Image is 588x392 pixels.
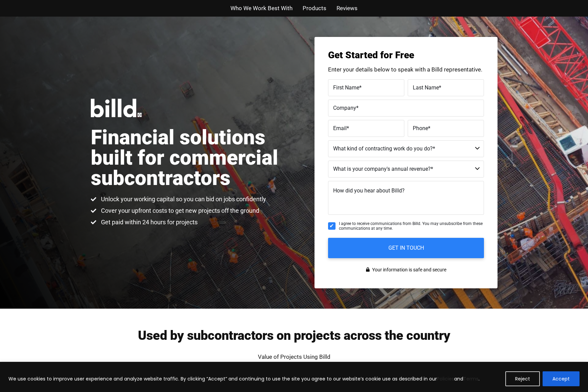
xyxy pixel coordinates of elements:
[8,375,480,383] p: We use cookies to improve user experience and analyze website traffic. By clicking “Accept” and c...
[437,375,454,382] a: Policies
[505,371,540,386] button: Reject
[370,265,446,275] span: Your information is safe and secure
[337,3,358,13] a: Reviews
[303,3,326,13] a: Products
[413,84,439,90] span: Last Name
[328,50,484,60] h3: Get Started for Free
[333,84,359,90] span: First Name
[333,187,405,194] span: How did you hear about Billd?
[258,353,330,360] span: Value of Projects Using Billd
[328,67,484,73] p: Enter your details below to speak with a Billd representative.
[333,104,356,111] span: Company
[463,375,479,382] a: Terms
[99,218,198,226] span: Get paid within 24 hours for projects
[333,125,347,131] span: Email
[99,207,259,215] span: Cover your upfront costs to get new projects off the ground
[328,222,336,230] input: I agree to receive communications from Billd. You may unsubscribe from these communications at an...
[91,329,498,342] h2: Used by subcontractors on projects across the country
[328,238,484,258] input: GET IN TOUCH
[339,221,484,231] span: I agree to receive communications from Billd. You may unsubscribe from these communications at an...
[413,125,428,131] span: Phone
[543,371,580,386] button: Accept
[230,3,292,13] a: Who We Work Best With
[91,127,294,188] h1: Financial solutions built for commercial subcontractors
[99,195,266,203] span: Unlock your working capital so you can bid on jobs confidently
